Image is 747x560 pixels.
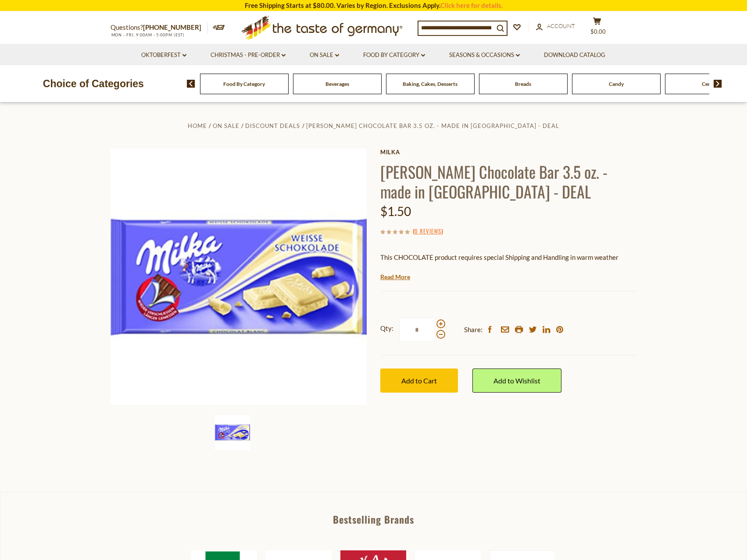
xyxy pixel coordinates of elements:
a: Discount Deals [245,122,300,129]
a: Seasons & Occasions [449,50,520,60]
h1: [PERSON_NAME] Chocolate Bar 3.5 oz. - made in [GEOGRAPHIC_DATA] - DEAL [380,162,637,201]
a: Baking, Cakes, Desserts [403,81,457,87]
a: 0 Reviews [415,227,441,236]
span: $1.50 [380,204,411,219]
a: Christmas - PRE-ORDER [211,50,286,60]
a: Breads [515,81,531,87]
img: next arrow [714,80,722,88]
a: Click here for details. [440,1,503,9]
a: [PHONE_NUMBER] [143,23,201,31]
span: ( ) [413,227,443,235]
a: On Sale [213,122,239,129]
img: previous arrow [187,80,195,88]
span: $0.00 [590,28,606,35]
p: Questions? [111,22,208,33]
span: Add to Cart [401,376,437,385]
div: Bestselling Brands [0,514,747,524]
span: Account [547,22,575,29]
a: Food By Category [363,50,425,60]
span: MON - FRI, 9:00AM - 5:00PM (EST) [111,32,185,37]
a: Cereal [702,81,717,87]
a: Home [188,122,207,129]
a: Milka [380,149,637,156]
span: Share: [464,324,483,335]
a: On Sale [310,50,339,60]
a: Candy [609,81,624,87]
a: Download Catalog [544,50,605,60]
a: Account [536,21,575,31]
button: Add to Cart [380,369,458,393]
li: We will ship this product in heat-protective packaging and ice during warm weather months or to w... [389,269,637,280]
img: Milka White Chocolate Bar [111,149,367,405]
a: Oktoberfest [141,50,186,60]
p: This CHOCOLATE product requires special Shipping and Handling in warm weather [380,252,637,263]
button: $0.00 [584,17,611,39]
a: Beverages [325,81,349,87]
img: Milka White Chocolate Bar [215,415,250,450]
a: [PERSON_NAME] Chocolate Bar 3.5 oz. - made in [GEOGRAPHIC_DATA] - DEAL [306,122,559,129]
strong: Qty: [380,323,393,334]
input: Qty: [399,318,435,342]
a: Read More [380,273,410,281]
a: Food By Category [223,81,265,87]
a: Add to Wishlist [472,369,561,393]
